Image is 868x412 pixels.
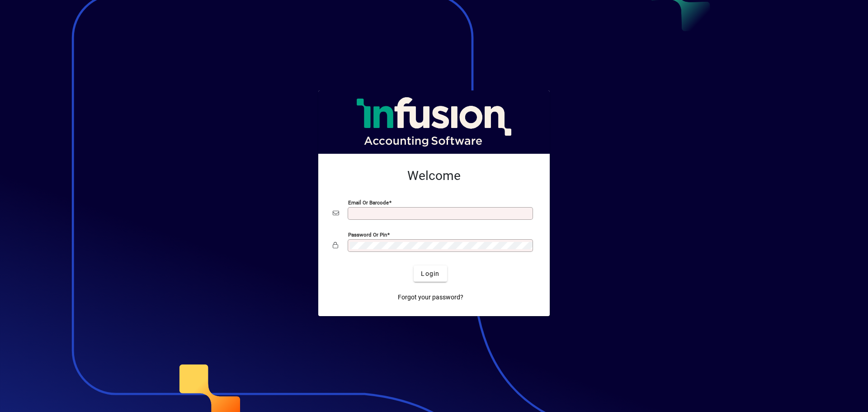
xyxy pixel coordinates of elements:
[398,293,463,302] span: Forgot your password?
[421,269,439,279] span: Login
[333,168,535,184] h2: Welcome
[348,199,389,206] mat-label: Email or Barcode
[348,232,387,238] mat-label: Password or Pin
[394,289,467,305] a: Forgot your password?
[414,265,447,282] button: Login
